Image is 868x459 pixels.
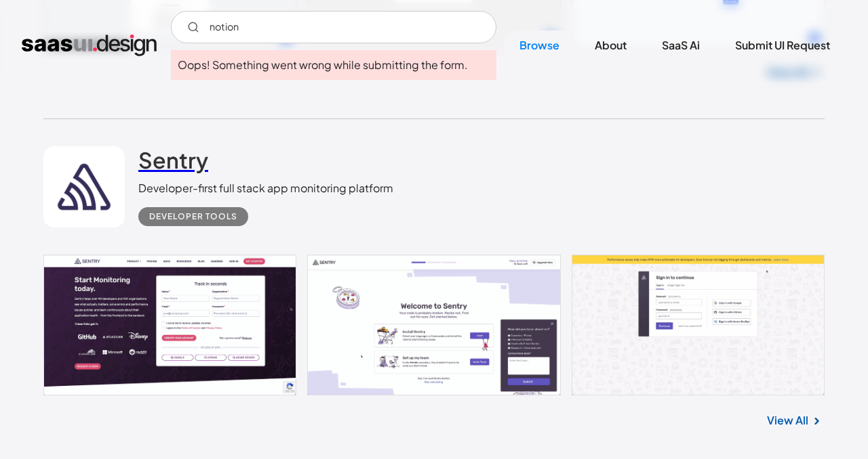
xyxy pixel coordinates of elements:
[578,30,643,60] a: About
[503,30,576,60] a: Browse
[22,35,157,56] a: home
[138,180,393,196] div: Developer-first full stack app monitoring platform
[171,11,496,43] form: Email Form
[138,146,208,180] a: Sentry
[138,146,208,173] h2: Sentry
[178,57,490,73] div: Oops! Something went wrong while submitting the form.
[646,30,716,60] a: SaaS Ai
[171,50,496,80] div: Email Form failure
[171,11,496,43] input: Search UI designs you're looking for...
[767,412,808,429] a: View All
[719,30,846,60] a: Submit UI Request
[149,209,237,225] div: Developer tools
